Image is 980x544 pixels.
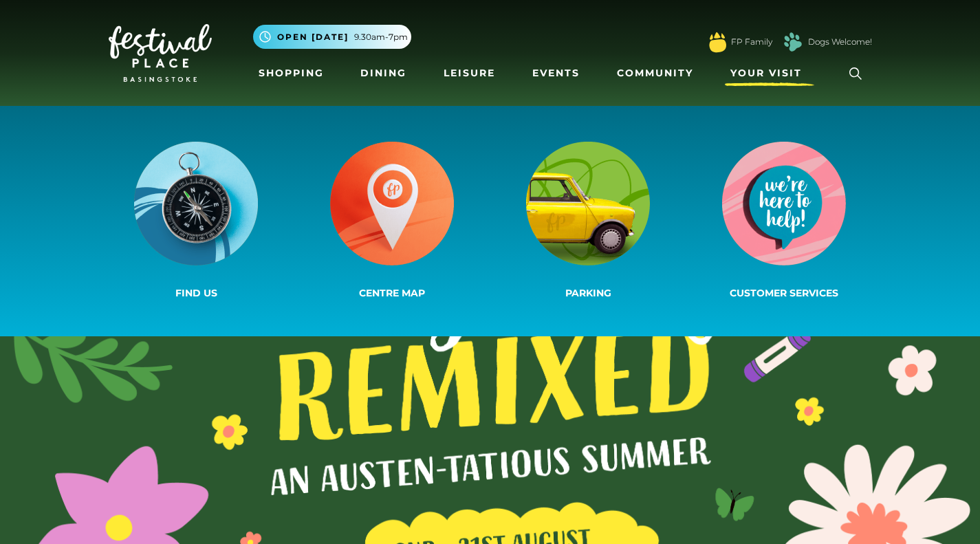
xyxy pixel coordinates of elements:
a: Find us [98,139,294,303]
img: Festival Place Logo [109,24,212,82]
a: Leisure [438,61,501,86]
a: Parking [490,139,686,303]
span: Parking [565,287,611,299]
a: Dining [355,61,412,86]
a: Events [527,61,585,86]
a: Shopping [253,61,329,86]
a: Community [611,61,699,86]
span: Centre Map [359,287,425,299]
a: FP Family [731,36,772,48]
a: Centre Map [294,139,490,303]
a: Customer Services [686,139,882,303]
span: Open [DATE] [277,31,349,43]
a: Dogs Welcome! [808,36,872,48]
button: Open [DATE] 9.30am-7pm [253,25,411,49]
a: Your Visit [725,61,814,86]
span: Customer Services [730,287,838,299]
span: Your Visit [730,66,802,80]
span: 9.30am-7pm [354,31,408,43]
span: Find us [175,287,217,299]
